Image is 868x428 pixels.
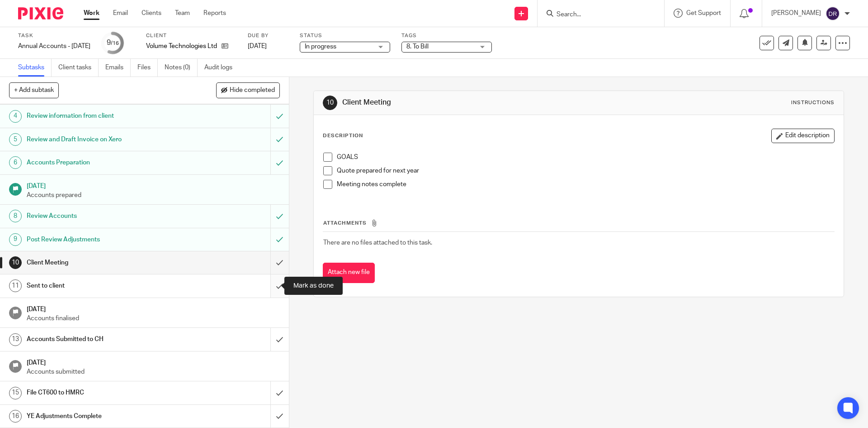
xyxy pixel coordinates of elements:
[9,256,22,269] div: 10
[9,82,59,98] button: + Add subtask
[337,180,834,189] p: Meeting notes complete
[27,156,183,169] h1: Accounts Preparation
[203,9,226,18] a: Reports
[27,233,183,246] h1: Post Review Adjustments
[323,132,363,139] p: Description
[204,59,239,77] a: Audit logs
[791,99,835,106] div: Instructions
[27,356,280,367] h1: [DATE]
[9,210,22,222] div: 8
[107,38,119,48] div: 9
[146,42,217,51] p: Volume Technologies Ltd
[826,6,840,21] img: svg%3E
[337,153,834,162] p: GOALS
[323,96,337,110] div: 10
[18,7,63,19] img: Pixie
[401,32,492,39] label: Tags
[9,133,22,146] div: 5
[27,133,183,146] h1: Review and Draft Invoice on Xero
[27,409,183,423] h1: YE Adjustments Complete
[342,98,598,107] h1: Client Meeting
[84,9,99,18] a: Work
[27,179,280,191] h1: [DATE]
[58,59,99,77] a: Client tasks
[771,9,821,18] p: [PERSON_NAME]
[111,41,119,46] small: /16
[27,191,280,200] p: Accounts prepared
[300,32,390,39] label: Status
[216,82,280,98] button: Hide completed
[323,263,375,283] button: Attach new file
[175,9,190,18] a: Team
[9,156,22,169] div: 6
[165,59,198,77] a: Notes (0)
[137,59,158,77] a: Files
[113,9,128,18] a: Email
[27,209,183,223] h1: Review Accounts
[27,109,183,123] h1: Review information from client
[9,387,22,399] div: 15
[248,32,288,39] label: Due by
[105,59,131,77] a: Emails
[27,332,183,346] h1: Accounts Submitted to CH
[18,59,52,77] a: Subtasks
[305,43,336,50] span: In progress
[771,129,835,143] button: Edit description
[686,10,721,16] span: Get Support
[142,9,161,18] a: Clients
[9,410,22,423] div: 16
[323,221,367,226] span: Attachments
[27,303,280,314] h1: [DATE]
[323,240,432,246] span: There are no files attached to this task.
[27,386,183,399] h1: File CT600 to HMRC
[18,32,90,39] label: Task
[27,256,183,269] h1: Client Meeting
[27,279,183,293] h1: Sent to client
[27,314,280,323] p: Accounts finalised
[337,166,834,175] p: Quote prepared for next year
[27,367,280,376] p: Accounts submitted
[406,43,429,50] span: 8. To Bill
[9,233,22,246] div: 9
[248,43,267,49] span: [DATE]
[146,32,236,39] label: Client
[9,110,22,123] div: 4
[18,42,90,51] div: Annual Accounts - March 2025
[9,279,22,292] div: 11
[556,11,637,19] input: Search
[230,87,275,94] span: Hide completed
[9,333,22,346] div: 13
[18,42,90,51] div: Annual Accounts - [DATE]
